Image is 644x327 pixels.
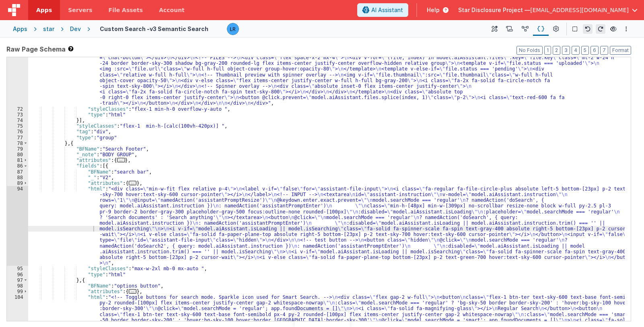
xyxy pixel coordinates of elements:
div: 94 [7,186,28,266]
span: Raw Page Schema [6,44,66,54]
button: Format [610,46,631,55]
div: 96 [7,272,28,277]
div: 88 [7,175,28,180]
button: 7 [600,46,608,55]
button: 2 [553,46,560,55]
div: 75 [7,123,28,129]
span: Help [427,6,440,14]
div: 99 [7,289,28,294]
button: Star Disclosure Project — [EMAIL_ADDRESS][DOMAIN_NAME] [458,6,638,14]
div: 97 [7,277,28,283]
div: 80 [7,152,28,157]
button: 5 [581,46,589,55]
div: 76 [7,129,28,135]
div: 73 [7,112,28,118]
button: No Folds [516,46,543,55]
h4: Custom Search -v3 Semantic Search [100,26,208,32]
span: ... [129,181,137,185]
button: 6 [591,46,599,55]
span: [EMAIL_ADDRESS][DOMAIN_NAME] [530,6,629,14]
div: Dev [70,25,81,33]
div: 78 [7,141,28,146]
span: Star Disclosure Project — [458,6,530,14]
span: AI Assistant [371,6,403,14]
button: AI Assistant [357,3,408,17]
div: 89 [7,180,28,186]
div: 79 [7,146,28,152]
img: 0cc89ea87d3ef7af341bf65f2365a7ce [227,23,239,35]
div: 87 [7,169,28,175]
span: Apps [36,6,52,14]
div: 74 [7,118,28,123]
span: ... [117,158,125,162]
button: 4 [572,46,580,55]
div: 95 [7,266,28,271]
span: ... [129,289,137,294]
div: Apps [13,25,27,33]
div: 81 [7,157,28,163]
div: 98 [7,283,28,289]
button: 3 [562,46,570,55]
div: 86 [7,163,28,169]
button: Options [621,24,631,34]
span: File Assets [109,6,143,14]
div: star [43,25,54,33]
span: Servers [68,6,92,14]
div: 77 [7,135,28,141]
div: 72 [7,106,28,112]
button: 1 [544,46,551,55]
